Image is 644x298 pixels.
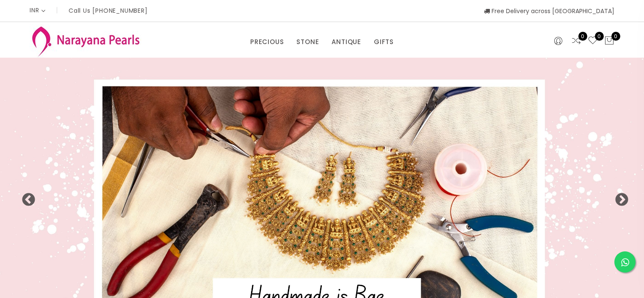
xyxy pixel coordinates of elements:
span: 0 [578,32,587,41]
button: Next [614,193,623,201]
span: 0 [595,32,604,41]
button: Previous [21,193,30,201]
button: 0 [604,36,614,47]
a: 0 [571,36,581,47]
a: ANTIQUE [332,36,361,48]
span: 0 [611,32,620,41]
a: GIFTS [374,36,394,48]
p: Call Us [PHONE_NUMBER] [69,8,148,14]
span: Free Delivery across [GEOGRAPHIC_DATA] [484,7,614,15]
a: PRECIOUS [250,36,284,48]
a: 0 [588,36,598,47]
a: STONE [296,36,319,48]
